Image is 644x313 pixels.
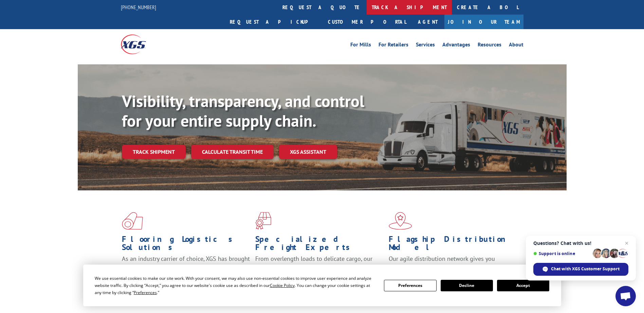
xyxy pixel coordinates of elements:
button: Accept [497,280,549,291]
p: From overlength loads to delicate cargo, our experienced staff knows the best way to move your fr... [255,255,384,285]
a: Advantages [442,42,470,49]
a: XGS ASSISTANT [279,145,337,159]
span: Preferences [134,290,157,295]
a: Calculate transit time [191,145,274,159]
span: As an industry carrier of choice, XGS has brought innovation and dedication to flooring logistics... [122,255,250,279]
a: Resources [478,42,501,49]
span: Close chat [623,239,631,247]
button: Preferences [384,280,436,291]
span: Our agile distribution network gives you nationwide inventory management on demand. [389,255,514,271]
img: xgs-icon-total-supply-chain-intelligence-red [122,212,143,230]
a: Agent [411,15,444,29]
span: Cookie Policy [270,283,295,288]
h1: Flagship Distribution Model [389,235,517,255]
span: Chat with XGS Customer Support [551,266,620,272]
img: xgs-icon-focused-on-flooring-red [255,212,271,230]
div: Open chat [615,286,636,306]
a: [PHONE_NUMBER] [121,4,156,11]
span: Support is online [533,251,590,256]
a: Customer Portal [323,15,411,29]
a: Join Our Team [444,15,523,29]
img: xgs-icon-flagship-distribution-model-red [389,212,412,230]
div: We use essential cookies to make our site work. With your consent, we may also use non-essential ... [95,275,376,296]
h1: Flooring Logistics Solutions [122,235,250,255]
div: Cookie Consent Prompt [83,265,561,306]
a: Services [416,42,435,49]
a: Request a pickup [225,15,323,29]
a: Track shipment [122,145,186,159]
a: For Mills [350,42,371,49]
a: About [509,42,523,49]
b: Visibility, transparency, and control for your entire supply chain. [122,90,364,131]
h1: Specialized Freight Experts [255,235,384,255]
span: Questions? Chat with us! [533,241,628,246]
a: For Retailers [379,42,408,49]
button: Decline [441,280,493,291]
div: Chat with XGS Customer Support [533,263,628,276]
